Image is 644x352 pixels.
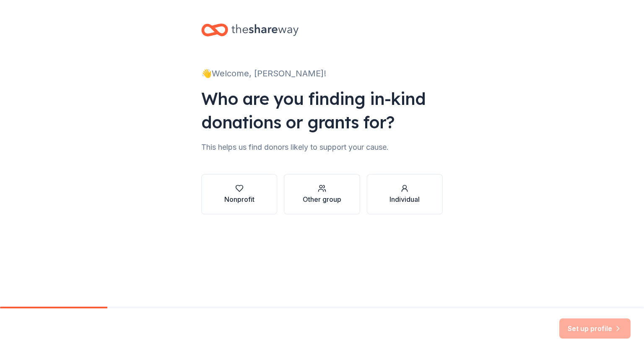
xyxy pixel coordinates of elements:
div: 👋 Welcome, [PERSON_NAME]! [201,67,443,80]
button: Individual [367,174,443,214]
button: Other group [284,174,360,214]
div: Individual [390,194,420,204]
div: This helps us find donors likely to support your cause. [201,141,443,154]
div: Who are you finding in-kind donations or grants for? [201,87,443,134]
button: Nonprofit [201,174,277,214]
div: Nonprofit [224,194,254,204]
div: Other group [303,194,341,204]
